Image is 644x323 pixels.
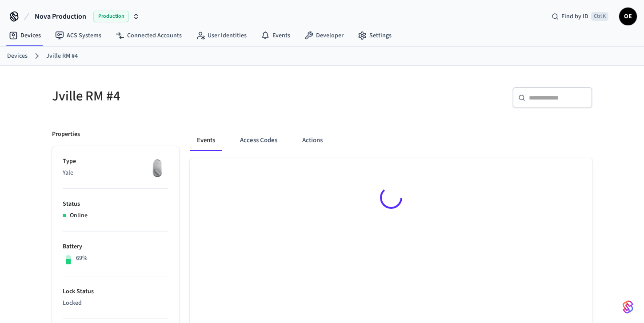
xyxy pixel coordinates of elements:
a: Devices [7,52,28,61]
p: Online [70,211,88,220]
p: Properties [52,130,80,139]
span: Ctrl K [591,12,608,21]
a: User Identities [189,28,254,44]
span: Find by ID [561,12,588,21]
div: ant example [190,130,592,151]
span: Production [93,11,129,22]
p: Lock Status [63,287,168,296]
img: SeamLogoGradient.69752ec5.svg [623,300,633,314]
a: Devices [2,28,48,44]
a: Events [254,28,297,44]
p: 69% [76,254,88,263]
button: Actions [295,130,330,151]
span: Nova Production [35,11,86,22]
img: August Wifi Smart Lock 3rd Gen, Silver, Front [146,157,168,179]
span: OE [620,8,636,24]
button: OE [619,8,637,25]
p: Locked [63,299,168,308]
p: Battery [63,242,168,251]
button: Events [190,130,222,151]
p: Type [63,157,168,166]
p: Yale [63,168,168,178]
a: Connected Accounts [108,28,189,44]
p: Status [63,199,168,209]
a: Jville RM #4 [46,52,78,61]
a: Developer [297,28,351,44]
div: Find by IDCtrl K [544,8,616,24]
a: ACS Systems [48,28,108,44]
a: Settings [351,28,399,44]
button: Access Codes [233,130,284,151]
h5: Jville RM #4 [52,87,317,105]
